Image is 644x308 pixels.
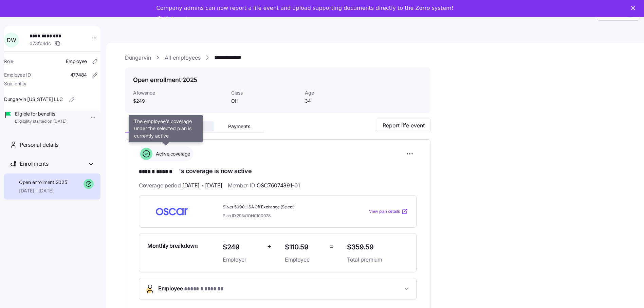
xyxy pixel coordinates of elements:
span: Age [305,89,373,96]
span: Dungarvin [US_STATE] LLC [4,96,62,103]
span: $249 [133,98,226,104]
span: Files [190,124,200,129]
button: Report life event [377,119,430,132]
span: Coverage period [139,181,222,190]
span: + [267,242,271,251]
span: Active coverage [154,150,190,157]
span: View plan details [369,208,400,215]
span: Open enrollment 2025 [19,179,67,186]
span: $359.59 [347,242,408,253]
span: Silver 5000 HSA Off Exchange (Select) [223,204,342,210]
span: Plan ID: 29341OH0100078 [223,213,271,219]
span: $110.59 [285,242,324,253]
span: D W [7,37,16,43]
span: Member ID [228,181,300,190]
div: Company admins can now report a life event and upload supporting documents directly to the Zorro ... [157,5,454,12]
span: [DATE] - [DATE] [19,187,67,194]
span: Payments [228,124,250,129]
span: OH [231,98,299,104]
div: Close [631,6,638,10]
span: Role [4,58,13,65]
h1: Open enrollment 2025 [133,76,197,84]
span: Report life event [383,121,425,129]
span: Sub-entity [4,80,26,87]
span: Employee [285,255,324,264]
span: Enrollments [20,160,48,168]
span: [DATE] - [DATE] [182,181,222,190]
span: Personal details [20,141,58,149]
span: Eligible for benefits [15,110,67,117]
span: Employer [223,255,262,264]
span: Employee ID [4,71,31,78]
span: = [329,242,333,251]
span: Class [231,89,299,96]
span: $249 [223,242,262,253]
img: Oscar [147,204,196,219]
a: View plan details [369,208,408,215]
span: d73fc4dc [30,40,51,47]
a: Dungarvin [125,54,151,62]
span: Enrollment [139,124,162,129]
span: 34 [305,98,373,104]
span: Allowance [133,89,226,96]
a: Take a tour [157,16,199,23]
span: 477484 [70,71,87,78]
span: Employee [158,284,227,293]
h1: 's coverage is now active [139,167,417,176]
a: All employees [165,54,201,62]
span: Monthly breakdown [147,242,198,250]
span: OSC76074391-01 [257,181,300,190]
span: Eligibility started on [DATE] [15,119,67,124]
span: Total premium [347,255,408,264]
span: Employee [66,58,87,65]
